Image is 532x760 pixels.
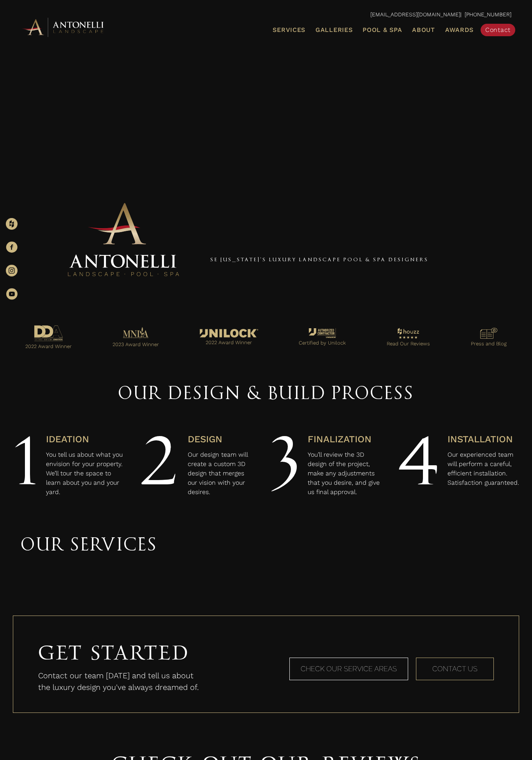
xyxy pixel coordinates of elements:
[416,658,494,680] a: Contact Us
[269,422,302,501] span: 3
[363,26,402,33] span: Pool & Spa
[38,670,206,693] p: Contact our team [DATE] and tell us about the luxury design you've always dreamed of.
[46,434,89,445] span: Ideation
[273,27,305,33] span: Services
[397,422,440,501] span: 4
[210,256,428,262] a: SE [US_STATE]'s Luxury Landscape Pool & Spa Designers
[301,665,397,673] span: Check Our Service Areas
[485,26,511,33] span: Contact
[447,434,513,445] span: Installation
[21,534,157,555] span: Our Services
[409,25,438,35] a: About
[21,10,511,20] p: | [PHONE_NUMBER]
[141,422,178,501] span: 2
[21,16,106,38] img: Antonelli Horizontal Logo
[308,450,383,497] p: You’ll review the 3D design of the project, make any adjustments that you desire, and give us fin...
[100,325,172,352] a: Go to https://antonellilandscape.com/pool-and-spa/dont-stop-believing/
[442,25,477,35] a: Awards
[445,26,474,33] span: Awards
[46,450,127,497] p: You tell us about what you envision for your property. We’ll tour the space to learn about you an...
[370,11,460,18] a: [EMAIL_ADDRESS][DOMAIN_NAME]
[13,323,85,353] a: Go to https://antonellilandscape.com/pool-and-spa/executive-sweet/
[187,327,271,349] a: Go to https://antonellilandscape.com/featured-projects/the-white-house/
[458,326,519,350] a: Go to https://antonellilandscape.com/press-media/
[188,434,222,445] span: Design
[118,382,414,403] span: Our Design & Build Process
[315,26,352,33] span: Galleries
[308,434,372,445] span: Finalization
[38,640,189,666] span: Get Started
[412,27,435,33] span: About
[447,450,519,487] p: Our experienced team will perform a careful, efficient installation. Satisfaction guaranteed.
[286,326,359,350] a: Go to https://antonellilandscape.com/unilock-authorized-contractor/
[65,200,182,280] img: Antonelli Stacked Logo
[374,326,443,351] a: Go to https://www.houzz.com/professionals/landscape-architects-and-landscape-designers/antonelli-...
[6,218,18,230] img: Houzz
[270,25,308,35] a: Services
[359,25,405,35] a: Pool & Spa
[188,450,255,497] p: Our design team will create a custom 3D design that merges our vision with your desires.
[481,24,515,36] a: Contact
[289,658,408,680] a: Check Our Service Areas
[13,422,40,501] span: 1
[432,665,477,673] span: Contact Us
[312,25,356,35] a: Galleries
